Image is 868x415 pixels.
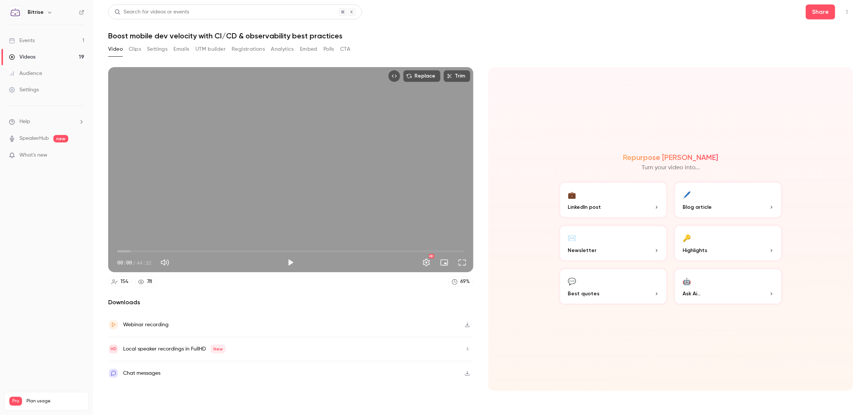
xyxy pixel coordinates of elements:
h2: Downloads [108,298,473,307]
button: CTA [340,43,350,55]
button: Full screen [455,255,470,270]
button: Analytics [271,43,294,55]
h6: Bitrise [28,9,44,16]
button: ✉️Newsletter [559,224,668,262]
a: 78 [135,277,156,287]
button: 🤖Ask Ai... [674,268,783,305]
span: Ask Ai... [683,290,701,298]
div: Local speaker recordings in FullHD [123,345,226,353]
span: LinkedIn post [568,203,601,211]
button: 💬Best quotes [559,268,668,305]
span: 00:00 [117,259,132,267]
button: Play [283,255,298,270]
button: Turn on miniplayer [437,255,452,270]
button: Settings [419,255,434,270]
div: 154 [120,278,128,286]
div: 💬 [568,275,576,287]
div: 🤖 [683,275,691,287]
div: ✉️ [568,232,576,243]
a: 69% [448,277,473,287]
h2: Repurpose [PERSON_NAME] [623,153,718,162]
span: / [133,259,136,267]
button: Replace [403,70,441,82]
div: 🔑 [683,232,691,243]
p: Turn your video into... [642,163,700,172]
button: Registrations [232,43,265,55]
div: HD [429,254,434,258]
img: Bitrise [9,6,21,18]
h1: Boost mobile dev velocity with CI/CD & observability best practices [108,31,853,40]
div: Events [9,37,35,44]
a: SpeakerHub [19,135,49,142]
span: Best quotes [568,290,599,298]
span: Newsletter [568,246,596,254]
button: Trim [444,70,470,82]
button: Emails [173,43,189,55]
button: Top Bar Actions [841,6,853,18]
div: Webinar recording [123,320,169,329]
button: Share [806,4,835,19]
div: Videos [9,53,35,61]
span: What's new [19,151,47,159]
span: Pro [9,397,22,406]
div: 00:00 [117,259,151,267]
div: 💼 [568,189,576,200]
div: Search for videos or events [115,8,189,16]
div: Chat messages [123,369,160,378]
span: Plan usage [26,398,84,404]
span: Blog article [683,203,712,211]
iframe: Noticeable Trigger [75,152,84,159]
button: Mute [157,255,172,270]
button: Polls [323,43,334,55]
button: Video [108,43,123,55]
div: 🖊️ [683,189,691,200]
span: Highlights [683,246,707,254]
div: 78 [147,278,152,286]
button: 🔑Highlights [674,224,783,262]
div: Audience [9,70,42,77]
button: 🖊️Blog article [674,181,783,218]
button: Settings [147,43,167,55]
button: Embed video [388,70,400,82]
span: new [53,135,68,142]
li: help-dropdown-opener [9,118,84,126]
span: Help [19,118,30,126]
a: 154 [108,277,132,287]
button: 💼LinkedIn post [559,181,668,218]
div: 69 % [461,278,470,286]
span: New [210,345,226,353]
button: Clips [129,43,141,55]
span: 44:32 [137,259,151,267]
button: Embed [300,43,317,55]
button: UTM builder [195,43,226,55]
div: Settings [9,86,39,94]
